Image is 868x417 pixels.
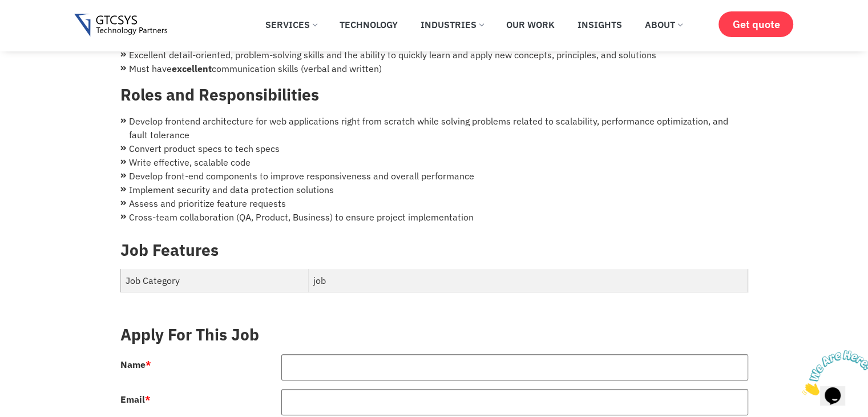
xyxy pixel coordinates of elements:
[120,169,748,183] li: Develop front-end components to improve responsiveness and overall performance
[5,5,75,50] img: Chat attention grabber
[498,12,563,37] a: Our Work
[257,12,325,37] a: Services
[309,269,748,292] td: job
[797,346,868,400] iframe: chat widget
[412,12,492,37] a: Industries
[569,12,631,37] a: Insights
[120,197,748,210] li: Assess and prioritize feature requests
[172,63,212,74] strong: excellent
[120,84,319,105] strong: Roles and Responsibilities
[120,360,151,369] label: Name
[636,12,691,37] a: About
[718,11,793,37] a: Get quote
[74,14,167,37] img: Gtcsys logo
[120,62,748,75] li: Must have communication skills (verbal and written)
[120,183,748,197] li: Implement security and data protection solutions
[120,325,748,344] h3: Apply For This Job
[120,210,748,224] li: Cross-team collaboration (QA, Product, Business) to ensure project implementation
[120,114,748,142] li: Develop frontend architecture for web applications right from scratch while solving problems rela...
[120,240,748,260] h3: Job Features
[120,395,151,404] label: Email
[120,155,748,169] li: Write effective, scalable code
[120,269,309,292] td: Job Category
[120,48,748,62] li: Excellent detail-oriented, problem-solving skills and the ability to quickly learn and apply new ...
[331,12,406,37] a: Technology
[732,18,780,30] span: Get quote
[120,142,748,155] li: Convert product specs to tech specs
